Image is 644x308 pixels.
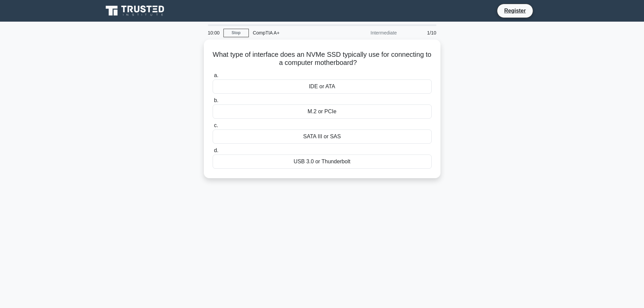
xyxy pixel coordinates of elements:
[213,79,432,94] div: IDE or ATA
[212,50,432,67] h5: What type of interface does an NVMe SSD typically use for connecting to a computer motherboard?
[214,72,218,78] span: a.
[500,6,530,15] a: Register
[223,29,249,37] a: Stop
[213,104,432,119] div: M.2 or PCIe
[214,147,218,153] span: d.
[249,26,342,40] div: CompTIA A+
[204,26,223,40] div: 10:00
[342,26,401,40] div: Intermediate
[213,129,432,144] div: SATA III or SAS
[214,122,218,128] span: c.
[213,155,432,169] div: USB 3.0 or Thunderbolt
[401,26,440,40] div: 1/10
[214,97,218,103] span: b.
